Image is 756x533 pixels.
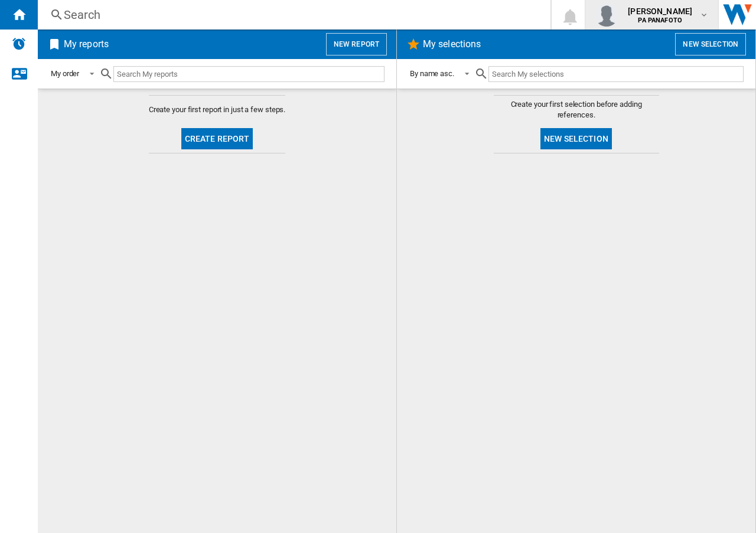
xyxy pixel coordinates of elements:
[149,104,286,115] span: Create your first report in just a few steps.
[12,37,26,51] img: alerts-logo.svg
[181,128,253,149] button: Create report
[421,33,483,55] h2: My selections
[675,33,746,55] button: New selection
[488,66,744,82] input: Search My selections
[595,3,618,27] img: profile.jpg
[61,33,111,55] h2: My reports
[638,17,682,24] b: PA PANAFOTO
[113,66,384,82] input: Search My reports
[51,69,79,78] div: My order
[326,33,387,55] button: New report
[540,128,612,149] button: New selection
[494,99,659,120] span: Create your first selection before adding references.
[64,6,520,23] div: Search
[410,69,454,78] div: By name asc.
[628,5,692,17] span: [PERSON_NAME]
